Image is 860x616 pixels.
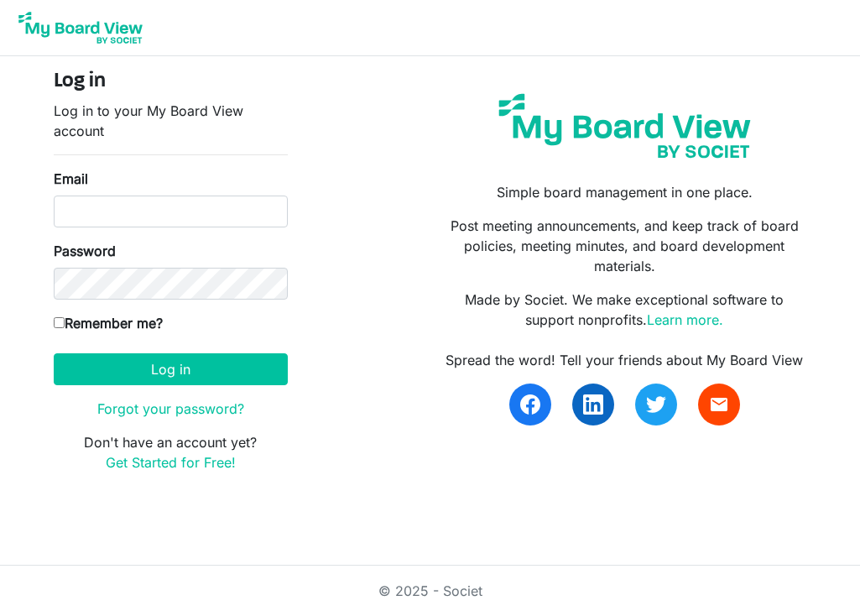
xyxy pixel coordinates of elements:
[54,169,88,189] label: Email
[378,582,482,599] a: © 2025 - Societ
[488,83,762,169] img: my-board-view-societ.svg
[442,290,806,330] p: Made by Societ. We make exceptional software to support nonprofits.
[698,384,740,425] a: email
[442,216,806,276] p: Post meeting announcements, and keep track of board policies, meeting minutes, and board developm...
[54,317,65,328] input: Remember me?
[520,394,540,415] img: facebook.svg
[54,70,288,94] h4: Log in
[97,400,244,417] a: Forgot your password?
[54,432,288,472] p: Don't have an account yet?
[13,7,148,49] img: My Board View Logo
[583,394,603,415] img: linkedin.svg
[709,394,729,415] span: email
[646,394,666,415] img: twitter.svg
[54,313,163,333] label: Remember me?
[647,311,723,328] a: Learn more.
[442,182,806,202] p: Simple board management in one place.
[54,101,288,141] p: Log in to your My Board View account
[54,241,116,261] label: Password
[54,353,288,385] button: Log in
[442,350,806,370] div: Spread the word! Tell your friends about My Board View
[106,454,236,471] a: Get Started for Free!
